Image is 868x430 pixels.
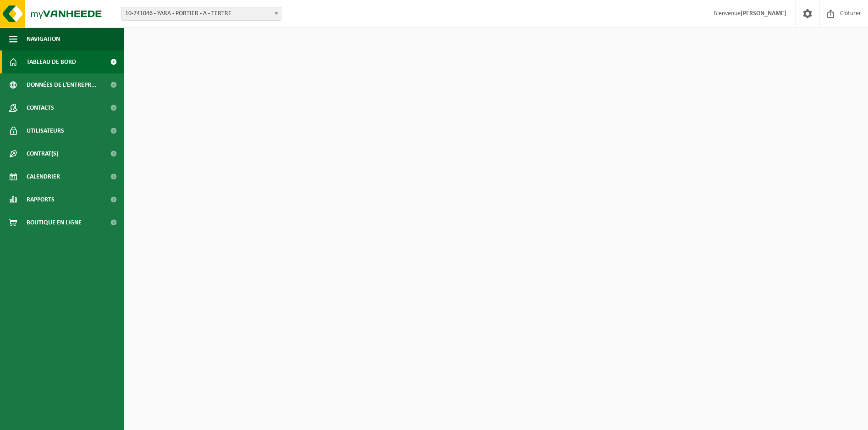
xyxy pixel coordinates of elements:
span: Contrat(s) [27,142,58,165]
span: Contacts [27,96,54,119]
span: Données de l'entrepr... [27,73,97,96]
span: Navigation [27,28,60,50]
span: 10-741046 - YARA - PORTIER - A - TERTRE [121,7,281,20]
span: Tableau de bord [27,50,76,73]
span: Boutique en ligne [27,211,82,234]
span: Utilisateurs [27,119,64,142]
span: Rapports [27,188,55,211]
span: Calendrier [27,165,60,188]
strong: [PERSON_NAME] [741,10,786,17]
span: 10-741046 - YARA - PORTIER - A - TERTRE [121,7,281,21]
